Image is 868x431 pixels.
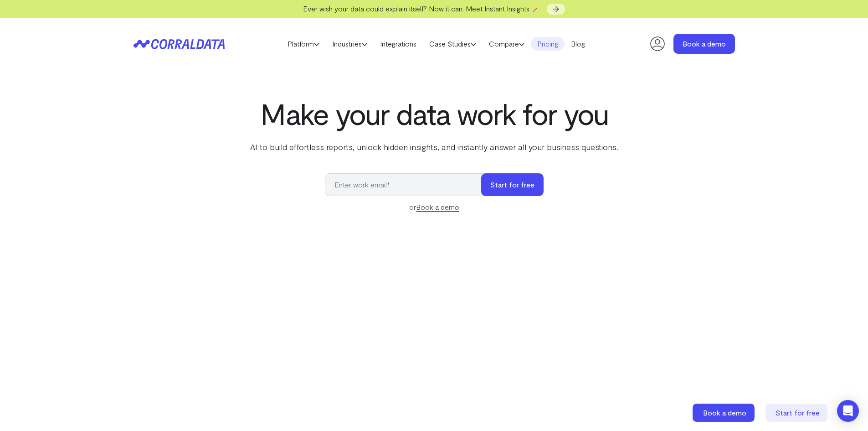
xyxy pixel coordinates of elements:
[565,37,591,51] a: Blog
[693,404,756,422] a: Book a demo
[325,173,490,196] input: Enter work email*
[374,37,423,51] a: Integrations
[416,203,459,212] a: Book a demo
[837,400,859,422] div: Open Intercom Messenger
[703,408,746,417] span: Book a demo
[326,37,374,51] a: Industries
[303,4,540,13] span: Ever wish your data could explain itself? Now it can. Meet Instant Insights 🪄
[281,37,326,51] a: Platform
[423,37,483,51] a: Case Studies
[248,97,620,130] h1: Make your data work for you
[325,202,544,213] div: or
[776,408,820,417] span: Start for free
[483,37,531,51] a: Compare
[765,404,829,422] a: Start for free
[481,173,544,196] button: Start for free
[531,37,565,51] a: Pricing
[673,34,735,54] a: Book a demo
[248,141,620,153] p: AI to build effortless reports, unlock hidden insights, and instantly answer all your business qu...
